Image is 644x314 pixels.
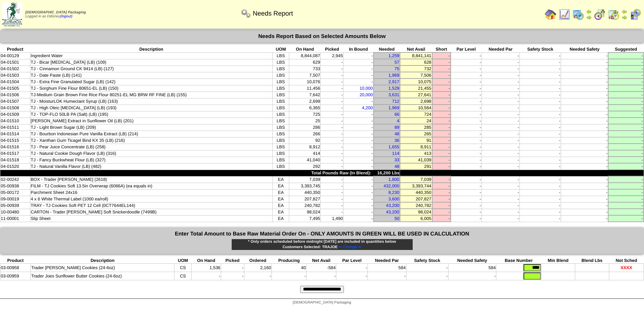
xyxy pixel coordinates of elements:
td: - [451,52,481,59]
th: Net Avail [400,46,432,52]
td: 04-01507 [0,98,30,105]
img: arrowleft.gif [622,9,627,14]
td: - [481,137,519,144]
td: - [519,59,561,65]
td: TJ-Medium Grain Brown Fine Rice Flour 80251-EL MG BRW RF FINE (LB) (155) [30,92,272,98]
td: - [519,150,561,157]
td: - [561,144,609,150]
a: 48 [395,131,399,136]
td: - [608,59,644,65]
td: - [432,52,451,59]
td: - [561,137,609,144]
td: Ingredient Water [30,52,272,59]
td: 8,911 [400,144,432,150]
td: - [321,111,344,118]
td: - [481,59,519,65]
td: - [608,98,644,105]
td: 266 [289,131,321,137]
td: 04-01509 [0,111,30,118]
td: - [432,92,451,98]
td: 04-01502 [0,65,30,72]
td: 265 [400,131,432,137]
img: line_graph.gif [559,9,570,20]
th: Picked [321,46,344,52]
th: Needed [374,46,400,52]
img: arrowright.gif [622,14,627,20]
td: - [561,85,609,92]
td: - [344,72,374,78]
td: - [344,131,374,137]
td: 291 [400,163,432,170]
td: - [451,72,481,78]
img: workflow.png [240,8,252,19]
td: 2,945 [321,52,344,59]
td: - [519,98,561,105]
td: - [344,118,374,124]
td: - [321,150,344,157]
td: 7,642 [289,92,321,98]
td: - [344,65,374,72]
td: - [451,137,481,144]
td: [PERSON_NAME] Extract in Sunflower Oil (LB) (201) [30,118,272,124]
a: 33 [395,157,399,162]
img: home.gif [545,9,556,20]
td: 8,844,087 [289,52,321,59]
th: Par Level [451,46,481,52]
td: - [561,150,609,157]
td: - [321,124,344,131]
a: ⇐ Change ⇐ [338,245,362,249]
td: - [608,65,644,72]
td: 10,076 [289,78,321,85]
span: [DEMOGRAPHIC_DATA] Packaging [25,10,86,14]
img: calendarblend.gif [594,9,606,20]
td: 02-00242 [0,176,30,183]
td: - [608,163,644,170]
td: - [321,137,344,144]
td: - [481,85,519,92]
td: 2,698 [400,98,432,105]
td: - [321,131,344,137]
td: - [481,92,519,98]
td: - [608,131,644,137]
a: 1,655 [388,144,399,149]
td: TJ - Sorghum Fine Flour 80651-EL (LB) (150) [30,85,272,92]
td: 2,699 [289,98,321,105]
td: - [481,124,519,131]
td: 6,365 [289,105,321,111]
td: - [519,65,561,72]
td: - [561,124,609,131]
td: - [451,98,481,105]
a: 20,000 [359,92,373,97]
td: - [519,137,561,144]
td: - [608,72,644,78]
span: Logged in as Ddisney [25,10,86,18]
td: 04-01501 [0,59,30,65]
td: - [432,124,451,131]
td: - [451,105,481,111]
td: - [519,118,561,124]
th: Description [30,46,272,52]
td: - [432,163,451,170]
td: 628 [400,59,432,65]
a: 4,200 [362,105,373,110]
td: - [561,131,609,137]
img: calendarcustomer.gif [630,9,641,20]
td: 04-01506 [0,92,30,98]
td: - [344,163,374,170]
td: - [481,163,519,170]
td: 91 [400,137,432,144]
a: 89 [395,125,399,130]
td: - [321,72,344,78]
a: 66 [395,112,399,117]
td: - [321,92,344,98]
td: 732 [400,65,432,72]
td: - [561,92,609,98]
td: 10,564 [400,105,432,111]
td: LBS [273,65,289,72]
th: UOM [273,46,289,52]
td: - [481,72,519,78]
td: 04-00129 [0,52,30,59]
td: - [481,65,519,72]
td: 04-01511 [0,124,30,131]
td: - [432,105,451,111]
